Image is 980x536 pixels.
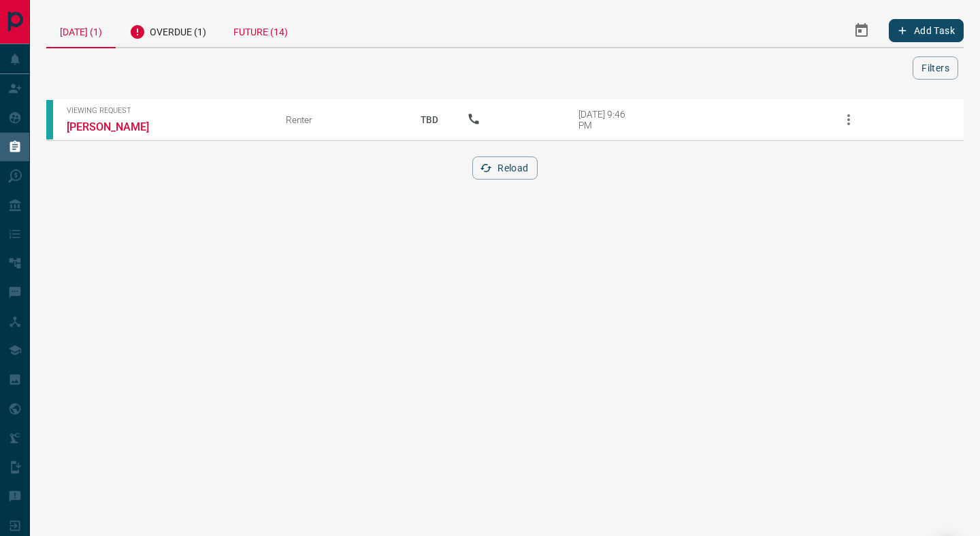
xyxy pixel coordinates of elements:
[845,14,878,47] button: Select Date Range
[220,14,301,47] div: Future (14)
[67,106,265,115] span: Viewing Request
[578,109,636,131] div: [DATE] 9:46 PM
[472,156,537,180] button: Reload
[412,101,446,138] p: TBD
[913,56,958,80] button: Filters
[116,14,220,47] div: Overdue (1)
[46,14,116,48] div: [DATE] (1)
[286,114,391,125] div: Renter
[889,19,964,42] button: Add Task
[67,120,169,133] a: [PERSON_NAME]
[46,100,53,139] div: condos.ca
